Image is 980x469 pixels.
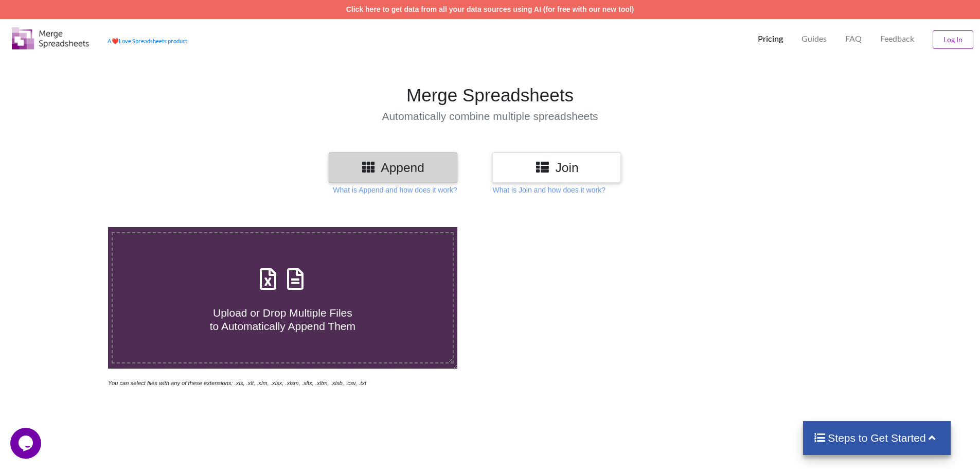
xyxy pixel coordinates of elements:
[10,428,43,459] iframe: chat widget
[801,33,827,44] p: Guides
[108,380,366,386] i: You can select files with any of these extensions: .xls, .xlt, .xlm, .xlsx, .xlsm, .xltx, .xltm, ...
[112,38,119,44] span: heart
[880,34,914,43] span: Feedback
[336,160,450,175] h3: Append
[758,33,783,44] p: Pricing
[933,30,973,49] button: Log In
[12,27,89,49] img: Logo.png
[333,185,457,195] p: What is Append and how does it work?
[210,307,355,332] span: Upload or Drop Multiple Files to Automatically Append Them
[346,5,634,13] a: Click here to get data from all your data sources using AI (for free with our new tool)
[813,431,940,444] h4: Steps to Get Started
[492,185,605,195] p: What is Join and how does it work?
[108,38,187,44] a: AheartLove Spreadsheets product
[845,33,862,44] p: FAQ
[500,160,613,175] h3: Join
